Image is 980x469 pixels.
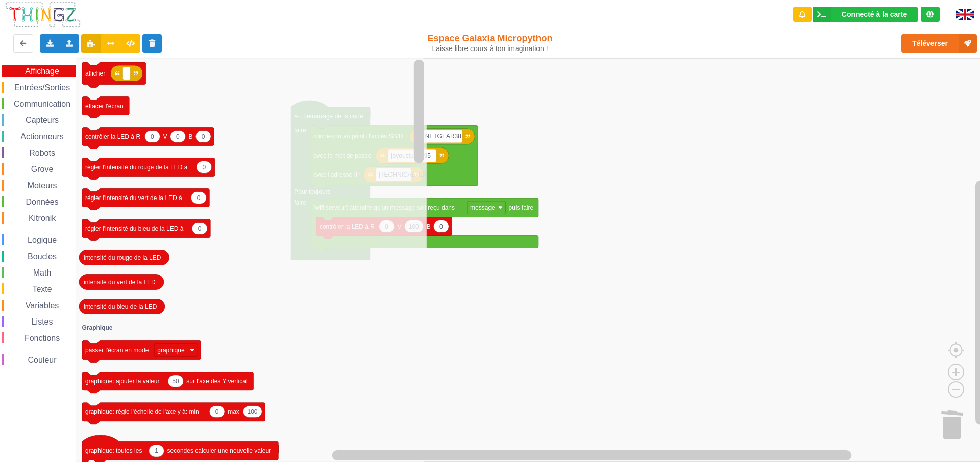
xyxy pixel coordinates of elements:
[85,225,184,232] text: régler l'intensité du bleu de la LED à
[842,11,907,18] div: Connecté à la carte
[509,204,534,211] text: puis faire
[186,378,247,385] text: sur l'axe des Y vertical
[197,194,201,201] text: 0
[85,102,124,109] text: effacer l'écran
[85,347,149,354] text: passer l'écran en mode
[202,163,206,170] text: 0
[425,133,462,140] text: NETGEAR38
[32,268,53,277] span: Math
[23,67,60,76] span: Affichage
[176,133,180,140] text: 0
[30,165,55,174] span: Grove
[470,204,495,211] text: message
[5,1,81,28] img: thingz_logo.png
[28,149,57,157] span: Robots
[427,223,431,230] text: B
[85,133,140,140] text: contrôler la LED à R
[85,70,105,77] text: afficher
[405,33,576,53] div: Espace Galaxia Micropython
[163,133,167,140] text: V
[247,408,257,415] text: 100
[198,225,202,232] text: 0
[13,83,71,92] span: Entrées/Sorties
[24,116,60,125] span: Capteurs
[215,408,219,415] text: 0
[84,303,157,310] text: intensité du bleu de la LED
[189,133,193,140] text: B
[85,194,182,201] text: régler l'intensité du vert de la LED à
[84,278,156,285] text: intensité du vert de la LED
[901,34,977,53] button: Téléverser
[405,44,576,53] div: Laisse libre cours à ton imagination !
[12,100,72,108] span: Communication
[27,214,57,223] span: Kitronik
[172,378,179,385] text: 50
[157,347,185,354] text: graphique
[85,447,142,454] text: graphique: toutes les
[85,163,188,170] text: régler l'intensité du rouge de la LED à
[85,378,159,385] text: graphique: ajouter la valeur
[921,7,940,22] div: Tu es connecté au serveur de création de Thingz
[19,132,65,141] span: Actionneurs
[24,301,61,310] span: Variables
[313,204,455,211] text: [wifi serveur] attendre qu'un message soit reçu dans
[30,317,55,326] span: Listes
[439,223,443,230] text: 0
[155,447,158,454] text: 1
[26,236,58,244] span: Logique
[167,447,271,454] text: secondes calculer une nouvelle valeur
[31,285,53,293] span: Texte
[26,181,59,190] span: Moteurs
[82,324,113,331] text: Graphique
[202,133,205,140] text: 0
[84,254,161,261] text: intensité du rouge de la LED
[24,198,60,206] span: Données
[27,356,58,364] span: Couleur
[228,408,239,415] text: max
[151,133,154,140] text: 0
[26,252,58,261] span: Boucles
[23,334,61,342] span: Fonctions
[956,9,974,20] img: gb.png
[813,7,918,22] div: Ta base fonctionne bien !
[85,408,199,415] text: graphique: règle l'échelle de l'axe y à: min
